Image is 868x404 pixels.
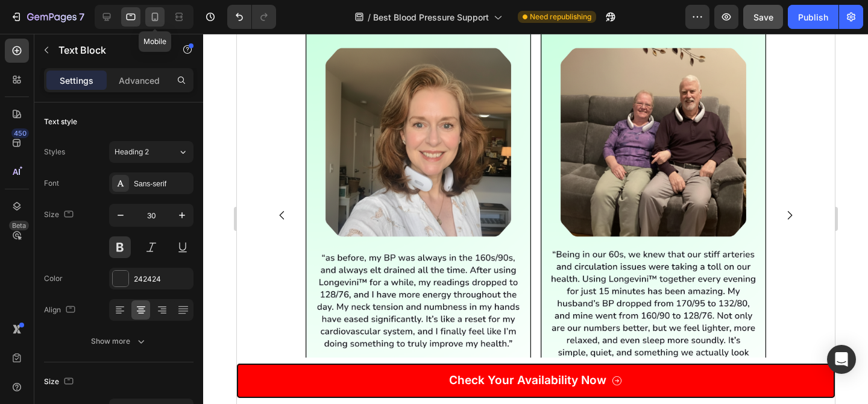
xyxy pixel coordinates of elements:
p: Settings [60,74,93,87]
button: Carousel Next Arrow [537,166,568,197]
button: Save [743,5,783,29]
div: 242424 [134,274,190,285]
p: Check Your Availability Now [212,339,370,355]
span: Need republishing [530,11,591,22]
div: Publish [798,11,828,24]
p: Advanced [119,74,160,87]
p: Text Block [58,43,161,57]
div: Open Intercom Messenger [827,345,856,374]
button: 7 [5,5,90,29]
div: Show more [91,335,147,347]
div: Font [44,178,59,189]
div: Size [44,207,76,223]
span: Heading 2 [115,147,149,157]
button: Heading 2 [109,141,193,163]
span: Save [753,12,773,22]
div: Text style [44,116,77,127]
div: Size [44,374,76,390]
div: Align [44,302,78,318]
iframe: Design area [237,34,835,404]
div: Undo/Redo [227,5,276,29]
span: / [368,11,371,24]
div: Color [44,273,63,284]
div: Styles [44,147,65,157]
div: Sans-serif [134,178,190,189]
button: Show more [44,330,193,352]
p: 7 [79,10,84,24]
div: Beta [9,221,29,230]
div: 450 [11,128,29,138]
span: Best Blood Pressure Support [373,11,489,24]
button: Publish [788,5,838,29]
